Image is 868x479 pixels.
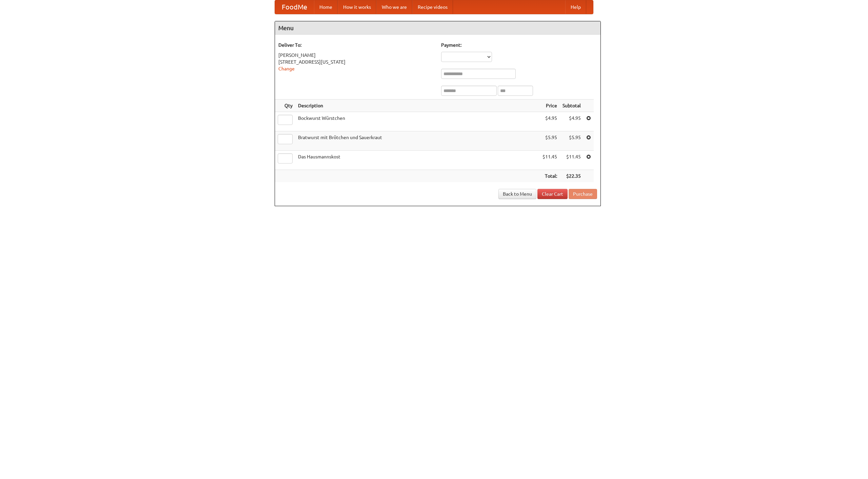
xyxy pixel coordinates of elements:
[560,151,584,170] td: $11.45
[540,112,560,131] td: $4.95
[275,100,295,112] th: Qty
[275,0,314,14] a: FoodMe
[560,170,584,182] th: $22.35
[338,0,376,14] a: How it works
[498,189,536,199] a: Back to Menu
[275,21,600,35] h4: Menu
[376,0,412,14] a: Who we are
[295,151,540,170] td: Das Hausmannskost
[278,66,295,71] a: Change
[278,59,434,65] div: [STREET_ADDRESS][US_STATE]
[278,52,434,59] div: [PERSON_NAME]
[295,100,540,112] th: Description
[314,0,338,14] a: Home
[540,100,560,112] th: Price
[295,131,540,151] td: Bratwurst mit Brötchen und Sauerkraut
[540,170,560,182] th: Total:
[560,100,584,112] th: Subtotal
[295,112,540,131] td: Bockwurst Würstchen
[565,0,586,14] a: Help
[441,42,597,48] h5: Payment:
[278,42,434,48] h5: Deliver To:
[560,131,584,151] td: $5.95
[537,189,568,199] a: Clear Cart
[540,151,560,170] td: $11.45
[569,189,597,199] button: Purchase
[560,112,584,131] td: $4.95
[412,0,453,14] a: Recipe videos
[540,131,560,151] td: $5.95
